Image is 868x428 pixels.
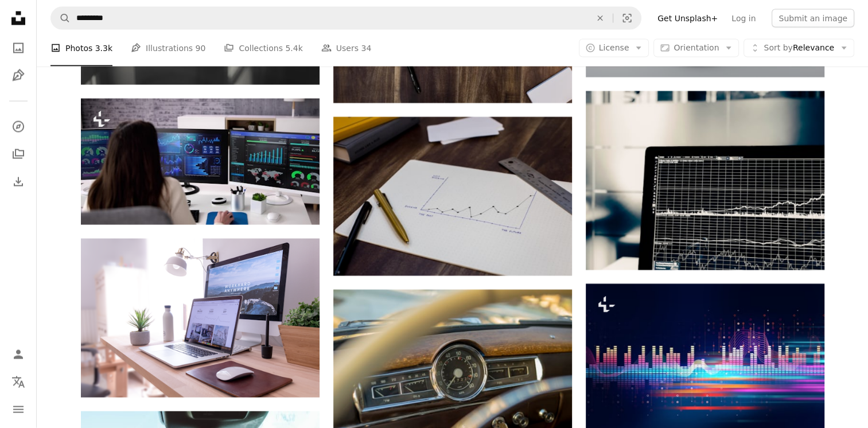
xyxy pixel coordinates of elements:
a: Download History [7,170,30,193]
button: Visual search [613,7,641,29]
button: Sort byRelevance [744,39,854,57]
a: Illustrations 90 [131,30,205,67]
span: Sort by [764,43,792,52]
button: License [579,39,649,57]
img: KPI Business Analytics Data Dashboard. Analyst Using Computer [81,99,320,225]
img: pen om paper [333,117,572,276]
a: KPI Business Analytics Data Dashboard. Analyst Using Computer [81,156,320,166]
button: Search Unsplash [51,7,71,29]
a: Home — Unsplash [7,7,30,32]
a: Photos [7,37,30,60]
button: Clear [587,7,613,29]
a: Log in [725,9,762,28]
img: MacBook Pro on table beside white iMac and Magic Mouse [81,239,320,398]
a: Explore [7,115,30,138]
span: 90 [196,42,206,55]
a: Log in / Sign up [7,343,30,366]
span: 5.4k [285,42,302,55]
a: colorful Audio waveform abstract technology background ,represent digital equalizer technology [586,358,824,368]
a: pen om paper [333,191,572,201]
span: License [599,43,629,52]
a: MacBook Pro on table beside white iMac and Magic Mouse [81,313,320,323]
a: Collections [7,143,30,166]
a: Users 34 [321,30,372,67]
a: turned on flat screen monitor [586,176,824,186]
button: Menu [7,398,30,421]
span: 34 [361,42,371,55]
span: Relevance [764,42,834,54]
button: Language [7,371,30,394]
button: Submit an image [772,9,854,28]
button: Orientation [653,39,739,57]
img: turned on flat screen monitor [586,91,824,270]
form: Find visuals sitewide [50,7,641,30]
a: Collections 5.4k [224,30,302,67]
a: Illustrations [7,64,30,87]
a: Get Unsplash+ [651,9,725,28]
span: Orientation [674,43,719,52]
a: gray and brown classic vehicle speedometer pointing at zero [333,364,572,374]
